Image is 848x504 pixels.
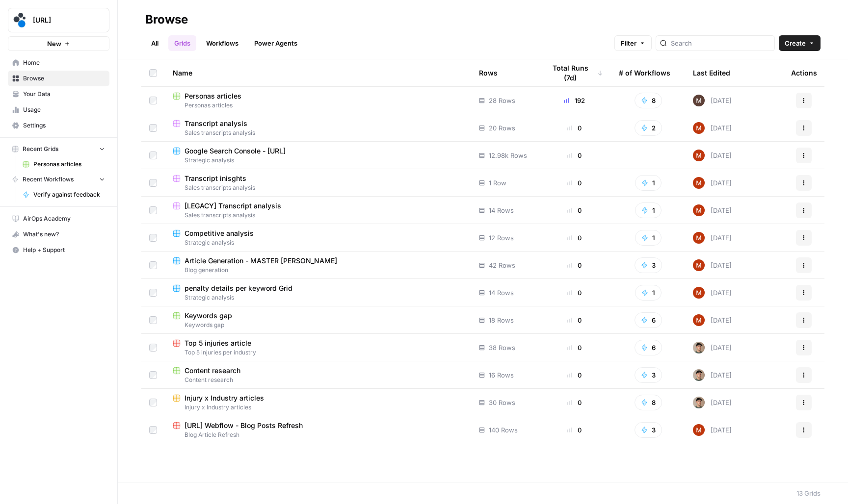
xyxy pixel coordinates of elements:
[693,150,732,161] div: [DATE]
[635,285,662,301] button: 1
[23,145,58,153] span: Recent Grids
[693,424,732,436] div: [DATE]
[185,421,303,430] span: [URL] Webflow - Blog Posts Refresh
[8,227,109,242] div: What's new?
[489,123,515,133] span: 20 Rows
[8,211,109,227] a: AirOps Academy
[635,230,662,246] button: 1
[173,119,463,137] a: Transcript analysisSales transcripts analysis
[8,55,109,71] a: Home
[8,102,109,118] a: Usage
[173,403,463,412] span: Injury x Industry articles
[614,35,652,51] button: Filter
[23,175,74,184] span: Recent Workflows
[693,259,705,271] img: vrw3c2i85bxreej33hwq2s6ci9t1
[635,257,662,273] button: 3
[8,142,109,156] button: Recent Grids
[18,187,109,202] a: Verify against feedback
[545,178,603,188] div: 0
[168,35,196,51] a: Grids
[145,12,188,27] div: Browse
[693,342,705,353] img: bpsmmg7ns9rlz03fz0nd196eddmi
[693,122,732,134] div: [DATE]
[33,15,92,25] span: [URL]
[489,370,514,380] span: 16 Rows
[173,421,463,439] a: [URL] Webflow - Blog Posts RefreshBlog Article Refresh
[635,422,662,438] button: 3
[173,156,463,165] span: Strategic analysis
[635,312,662,328] button: 6
[185,91,241,101] span: Personas articles
[545,315,603,325] div: 0
[173,238,463,247] span: Strategic analysis
[23,58,105,67] span: Home
[619,59,670,86] div: # of Workflows
[693,204,705,216] img: vrw3c2i85bxreej33hwq2s6ci9t1
[785,38,806,48] span: Create
[635,93,662,108] button: 8
[173,321,463,329] span: Keywords gap
[635,120,662,136] button: 2
[693,232,732,244] div: [DATE]
[693,177,732,189] div: [DATE]
[11,11,29,29] img: spot.ai Logo
[693,314,705,326] img: vrw3c2i85bxreej33hwq2s6ci9t1
[173,211,463,220] span: Sales transcripts analysis
[8,71,109,86] a: Browse
[8,172,109,187] button: Recent Workflows
[635,340,662,355] button: 6
[185,146,286,156] span: Google Search Console - [URL]
[791,59,817,86] div: Actions
[693,122,705,134] img: vrw3c2i85bxreej33hwq2s6ci9t1
[489,178,506,188] span: 1 Row
[779,35,821,51] button: Create
[185,174,246,183] span: Transcript inisghts
[545,233,603,243] div: 0
[47,39,61,49] span: New
[185,311,232,321] span: Keywords gap
[693,259,732,271] div: [DATE]
[23,90,105,99] span: Your Data
[545,205,603,215] div: 0
[693,397,705,408] img: bpsmmg7ns9rlz03fz0nd196eddmi
[33,190,105,199] span: Verify against feedback
[173,146,463,165] a: Google Search Console - [URL]Strategic analysis
[173,266,463,275] span: Blog generation
[693,204,732,216] div: [DATE]
[489,343,515,353] span: 38 Rows
[693,150,705,161] img: vrw3c2i85bxreej33hwq2s6ci9t1
[185,366,240,376] span: Content research
[545,425,603,435] div: 0
[8,86,109,102] a: Your Data
[693,314,732,326] div: [DATE]
[185,338,251,348] span: Top 5 injuries article
[173,338,463,357] a: Top 5 injuries articleTop 5 injuries per industry
[545,96,603,105] div: 192
[693,95,732,106] div: [DATE]
[185,256,337,266] span: Article Generation - MASTER [PERSON_NAME]
[173,183,463,192] span: Sales transcripts analysis
[173,366,463,384] a: Content researchContent research
[545,398,603,407] div: 0
[489,315,514,325] span: 18 Rows
[671,38,770,48] input: Search
[248,35,303,51] a: Power Agents
[489,398,515,407] span: 30 Rows
[545,123,603,133] div: 0
[693,287,732,299] div: [DATE]
[173,128,463,137] span: Sales transcripts analysis
[489,151,527,160] span: 12.98k Rows
[145,35,164,51] a: All
[489,288,514,298] span: 14 Rows
[545,59,603,86] div: Total Runs (7d)
[693,369,705,381] img: bpsmmg7ns9rlz03fz0nd196eddmi
[173,430,463,439] span: Blog Article Refresh
[173,311,463,329] a: Keywords gapKeywords gap
[693,59,730,86] div: Last Edited
[489,205,514,215] span: 14 Rows
[200,35,244,51] a: Workflows
[693,95,705,106] img: me7fa68ukemc78uw3j6a3hsqd9nn
[185,393,264,403] span: Injury x Industry articles
[693,177,705,189] img: vrw3c2i85bxreej33hwq2s6ci9t1
[796,488,821,498] div: 13 Grids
